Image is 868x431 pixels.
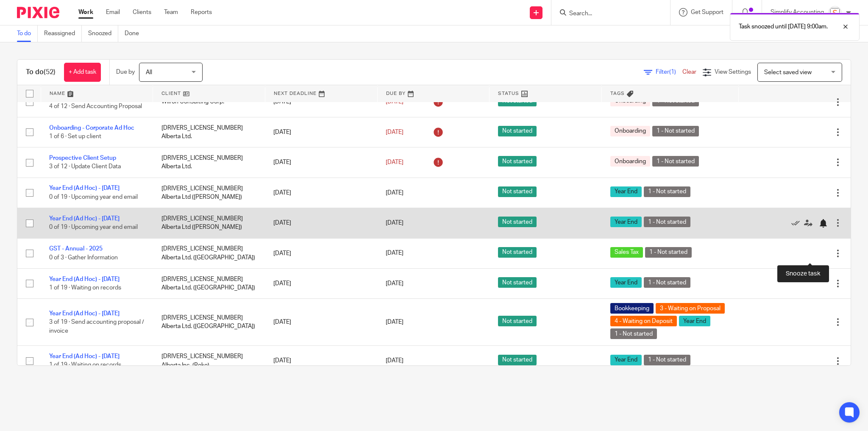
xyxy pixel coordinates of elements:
[49,216,120,222] a: Year End (Ad Hoc) - [DATE]
[49,155,116,161] a: Prospective Client Setup
[386,159,403,165] span: [DATE]
[49,362,121,368] span: 1 of 19 · Waiting on records
[498,186,537,197] span: Not started
[153,208,265,238] td: [DRIVERS_LICENSE_NUMBER] Alberta Ltd ([PERSON_NAME])
[265,208,377,238] td: [DATE]
[498,126,537,136] span: Not started
[610,186,642,197] span: Year End
[44,25,82,42] a: Reassigned
[153,268,265,298] td: [DRIVERS_LICENSE_NUMBER] Alberta Ltd. ([GEOGRAPHIC_DATA])
[191,8,212,17] a: Reports
[386,281,403,286] span: [DATE]
[49,103,142,109] span: 4 of 12 · Send Accounting Proposal
[610,355,642,365] span: Year End
[265,268,377,298] td: [DATE]
[133,8,151,17] a: Clients
[652,156,699,167] span: 1 - Not started
[669,69,676,75] span: (1)
[49,125,134,131] a: Onboarding - Corporate Ad Hoc
[610,277,642,288] span: Year End
[610,156,650,167] span: Onboarding
[64,63,101,82] a: + Add task
[791,219,804,227] a: Mark as done
[682,69,696,75] a: Clear
[265,117,377,147] td: [DATE]
[164,8,178,17] a: Team
[17,7,59,18] img: Pixie
[49,255,118,261] span: 0 of 3 · Gather Information
[610,126,650,136] span: Onboarding
[44,69,56,75] span: (52)
[679,316,710,326] span: Year End
[153,117,265,147] td: [DRIVERS_LICENSE_NUMBER] Alberta Ltd.
[265,178,377,208] td: [DATE]
[49,194,138,200] span: 0 of 19 · Upcoming year end email
[498,217,537,227] span: Not started
[498,316,537,326] span: Not started
[386,190,403,196] span: [DATE]
[610,316,677,326] span: 4 - Waiting on Deposit
[49,276,120,282] a: Year End (Ad Hoc) - [DATE]
[265,299,377,346] td: [DATE]
[610,247,643,258] span: Sales Tax
[88,25,118,42] a: Snoozed
[106,8,120,17] a: Email
[49,164,121,170] span: 3 of 12 · Update Client Data
[656,69,682,75] span: Filter
[715,69,751,75] span: View Settings
[49,224,138,230] span: 0 of 19 · Upcoming year end email
[153,178,265,208] td: [DRIVERS_LICENSE_NUMBER] Alberta Ltd ([PERSON_NAME])
[610,303,654,314] span: Bookkeeping
[49,353,120,359] a: Year End (Ad Hoc) - [DATE]
[498,247,537,258] span: Not started
[49,319,144,334] span: 3 of 19 · Send accounting proposal / invoice
[610,328,657,339] span: 1 - Not started
[265,147,377,178] td: [DATE]
[652,126,699,136] span: 1 - Not started
[26,68,56,77] h1: To do
[49,246,103,252] a: GST - Annual - 2025
[265,238,377,268] td: [DATE]
[656,303,725,314] span: 3 - Waiting on Proposal
[49,185,120,191] a: Year End (Ad Hoc) - [DATE]
[386,319,403,325] span: [DATE]
[265,346,377,376] td: [DATE]
[125,25,145,42] a: Done
[644,277,690,288] span: 1 - Not started
[153,346,265,376] td: [DRIVERS_LICENSE_NUMBER] Alberta Inc. (Poko)
[146,70,152,75] span: All
[49,285,121,291] span: 1 of 19 · Waiting on records
[153,147,265,178] td: [DRIVERS_LICENSE_NUMBER] Alberta Ltd.
[386,250,403,256] span: [DATE]
[78,8,93,17] a: Work
[644,217,690,227] span: 1 - Not started
[644,186,690,197] span: 1 - Not started
[386,358,403,364] span: [DATE]
[17,25,38,42] a: To do
[386,220,403,226] span: [DATE]
[739,22,828,31] p: Task snoozed until [DATE] 9:00am.
[153,299,265,346] td: [DRIVERS_LICENSE_NUMBER] Alberta Ltd. ([GEOGRAPHIC_DATA])
[116,68,135,76] p: Due by
[645,247,692,258] span: 1 - Not started
[153,238,265,268] td: [DRIVERS_LICENSE_NUMBER] Alberta Ltd. ([GEOGRAPHIC_DATA])
[49,133,101,139] span: 1 of 6 · Set up client
[49,311,120,317] a: Year End (Ad Hoc) - [DATE]
[498,355,537,365] span: Not started
[386,129,403,135] span: [DATE]
[828,6,842,19] img: Screenshot%202023-11-29%20141159.png
[610,91,625,96] span: Tags
[498,277,537,288] span: Not started
[610,217,642,227] span: Year End
[498,156,537,167] span: Not started
[764,70,812,75] span: Select saved view
[644,355,690,365] span: 1 - Not started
